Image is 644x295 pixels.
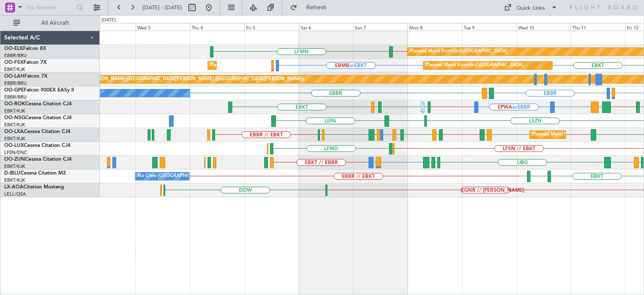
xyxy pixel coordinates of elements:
[571,23,625,31] div: Thu 11
[4,88,24,93] span: OO-GPE
[4,52,27,59] a: EBBR/BRU
[138,170,278,183] div: No Crew [GEOGRAPHIC_DATA] ([GEOGRAPHIC_DATA] National)
[299,23,353,31] div: Sat 6
[4,115,25,120] span: OO-NSG
[4,60,23,65] span: OO-FSX
[135,23,190,31] div: Wed 3
[4,60,47,65] a: OO-FSXFalcon 7X
[4,157,72,162] a: OO-ZUNCessna Citation CJ4
[4,143,70,148] a: OO-LUXCessna Citation CJ4
[56,73,304,86] div: Planned Maint [PERSON_NAME]-[GEOGRAPHIC_DATA][PERSON_NAME] ([GEOGRAPHIC_DATA][PERSON_NAME])
[517,4,545,13] div: Quick Links
[210,59,308,72] div: Planned Maint Kortrijk-[GEOGRAPHIC_DATA]
[4,122,25,128] a: EBKT/KJK
[26,1,74,14] input: Trip Number
[143,4,182,11] span: [DATE] - [DATE]
[410,45,507,58] div: Planned Maint Kortrijk-[GEOGRAPHIC_DATA]
[4,163,25,170] a: EBKT/KJK
[4,171,66,176] a: D-IBLUCessna Citation M2
[4,171,21,176] span: D-IBLU
[81,23,136,31] div: Tue 2
[190,23,244,31] div: Thu 4
[4,46,46,51] a: OO-ELKFalcon 8X
[4,74,24,79] span: OO-LAH
[4,108,25,114] a: EBKT/KJK
[299,5,334,10] span: Refresh
[4,129,24,134] span: OO-LXA
[22,20,88,26] span: All Aircraft
[4,94,27,100] a: EBBR/BRU
[4,74,47,79] a: OO-LAHFalcon 7X
[4,157,25,162] span: OO-ZUN
[4,115,72,120] a: OO-NSGCessna Citation CJ4
[4,185,23,190] span: LX-AOA
[4,102,25,107] span: OO-ROK
[4,185,64,190] a: LX-AOACitation Mustang
[4,66,25,73] a: EBKT/KJK
[4,143,24,148] span: OO-LUX
[286,1,337,14] button: Refresh
[244,23,299,31] div: Fri 5
[101,17,116,24] div: [DATE]
[426,59,523,72] div: Planned Maint Kortrijk-[GEOGRAPHIC_DATA]
[353,23,408,31] div: Sun 7
[4,88,74,93] a: OO-GPEFalcon 900EX EASy II
[4,46,23,51] span: OO-ELK
[4,129,70,134] a: OO-LXACessna Citation CJ4
[4,102,72,107] a: OO-ROKCessna Citation CJ4
[408,23,462,31] div: Mon 8
[517,23,571,31] div: Wed 10
[532,128,630,141] div: Planned Maint Kortrijk-[GEOGRAPHIC_DATA]
[462,23,517,31] div: Tue 9
[4,149,27,156] a: LFSN/ENC
[9,16,91,30] button: All Aircraft
[4,177,25,183] a: EBKT/KJK
[4,136,25,142] a: EBKT/KJK
[4,191,26,197] a: LELL/QSA
[4,80,27,86] a: EBBR/BRU
[500,1,562,14] button: Quick Links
